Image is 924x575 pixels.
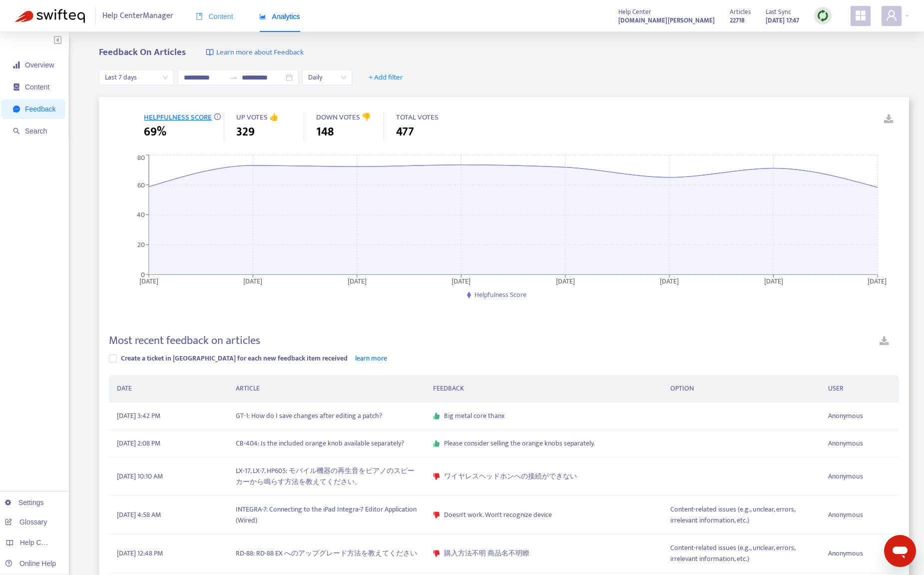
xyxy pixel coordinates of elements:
[230,73,238,81] span: to
[117,410,160,421] span: [DATE] 3:42 PM
[670,504,812,526] span: Content-related issues (e.g., unclear, errors, irrelevant information, etc.)
[236,123,255,141] span: 329
[230,73,238,81] span: swap-right
[259,12,300,20] span: Analytics
[144,111,212,123] span: HELPFULNESS SCORE
[236,111,279,123] span: UP VOTES 👍
[102,6,173,25] span: Help Center Manager
[316,123,334,141] span: 148
[433,550,440,557] span: dislike
[117,509,161,520] span: [DATE] 4:58 AM
[141,268,145,280] tspan: 0
[228,402,425,430] td: GT-1: How do I save changes after editing a patch?
[137,179,145,190] tspan: 60
[396,123,414,141] span: 477
[884,535,916,567] iframe: メッセージングウィンドウを開くボタン
[228,457,425,496] td: LX-17, LX-7, HP605: モバイル機器の再生音をピアノのスピーカーから鳴らす方法を教えてください。
[109,375,227,402] th: DATE
[216,47,304,58] span: Learn more about Feedback
[13,61,20,68] span: signal
[206,48,214,56] img: image-link
[259,13,266,20] span: area-chart
[828,471,863,482] span: Anonymous
[13,83,20,90] span: container
[670,542,812,564] span: Content-related issues (e.g., unclear, errors, irrelevant information, etc.)
[117,548,163,559] span: [DATE] 12:48 PM
[308,70,346,85] span: Daily
[425,375,662,402] th: FEEDBACK
[433,412,440,419] span: like
[868,275,887,286] tspan: [DATE]
[662,375,820,402] th: OPTION
[433,440,440,447] span: like
[137,209,145,220] tspan: 40
[5,518,47,526] a: Glossary
[444,548,529,559] span: 購入方法不明 商品名不明瞭
[444,410,504,421] span: Big metal core thanx
[316,111,371,123] span: DOWN VOTES 👎
[228,534,425,573] td: RD-88: RD-88 EX へのアップグレード方法を教えてください
[618,14,715,26] a: [DOMAIN_NAME][PERSON_NAME]
[766,6,791,17] span: Last Sync
[433,473,440,480] span: dislike
[444,509,552,520] span: Doesn't work. Won't recognize device
[228,430,425,457] td: CB-404: Is the included orange knob available separately?
[137,239,145,250] tspan: 20
[820,375,899,402] th: USER
[109,334,260,347] h4: Most recent feedback on articles
[730,6,751,17] span: Articles
[444,471,577,482] span: ワイヤレスヘッドホンへの接続ができない
[121,352,348,364] span: Create a ticket in [GEOGRAPHIC_DATA] for each new feedback item received
[361,69,411,85] button: + Add filter
[660,275,679,286] tspan: [DATE]
[196,13,203,20] span: book
[396,111,439,123] span: TOTAL VOTES
[828,509,863,520] span: Anonymous
[99,44,186,60] b: Feedback On Articles
[105,70,168,85] span: Last 7 days
[117,438,160,449] span: [DATE] 2:08 PM
[5,559,56,567] a: Online Help
[228,496,425,534] td: INTEGRA-7: Connecting to the iPad Integra-7 Editor Application (Wired)
[369,71,403,83] span: + Add filter
[20,538,61,546] span: Help Centers
[206,47,304,58] a: Learn more about Feedback
[137,152,145,163] tspan: 80
[444,438,595,449] span: Please consider selling the orange knobs separately.
[433,511,440,518] span: dislike
[117,471,163,482] span: [DATE] 10:10 AM
[13,105,20,112] span: message
[817,9,829,22] img: sync.dc5367851b00ba804db3.png
[144,123,166,141] span: 69%
[828,548,863,559] span: Anonymous
[348,275,367,286] tspan: [DATE]
[556,275,575,286] tspan: [DATE]
[25,61,54,69] span: Overview
[618,6,651,17] span: Help Center
[886,9,898,21] span: user
[452,275,471,286] tspan: [DATE]
[139,275,158,286] tspan: [DATE]
[5,498,44,506] a: Settings
[828,438,863,449] span: Anonymous
[764,275,783,286] tspan: [DATE]
[474,289,526,300] span: Helpfulness Score
[196,12,233,20] span: Content
[244,275,263,286] tspan: [DATE]
[228,375,425,402] th: ARTICLE
[355,352,387,364] a: learn more
[766,15,799,26] strong: [DATE] 17:47
[828,410,863,421] span: Anonymous
[15,9,85,23] img: Swifteq
[13,127,20,134] span: search
[25,127,47,135] span: Search
[25,83,49,91] span: Content
[855,9,867,21] span: appstore
[25,105,55,113] span: Feedback
[730,15,745,26] strong: 22718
